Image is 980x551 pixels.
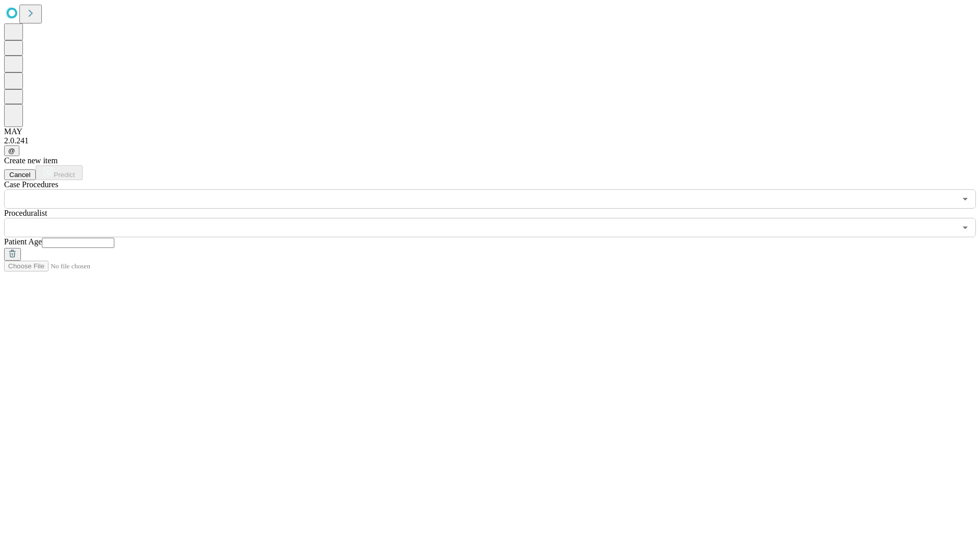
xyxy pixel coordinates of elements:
[4,136,976,145] div: 2.0.241
[8,147,15,155] span: @
[4,169,36,180] button: Cancel
[4,145,19,156] button: @
[4,209,47,217] span: Proceduralist
[4,127,976,136] div: MAY
[958,192,972,206] button: Open
[4,156,58,165] span: Create new item
[4,237,42,246] span: Patient Age
[4,180,58,189] span: Scheduled Procedure
[9,171,31,179] span: Cancel
[958,220,972,235] button: Open
[36,165,83,180] button: Predict
[54,171,75,179] span: Predict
